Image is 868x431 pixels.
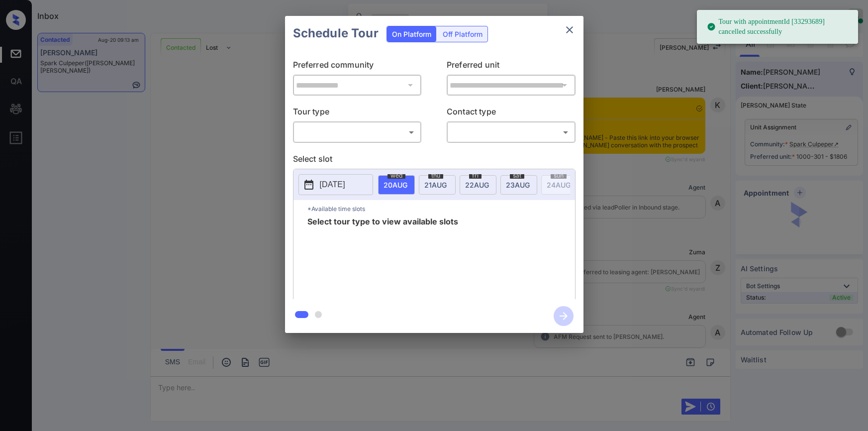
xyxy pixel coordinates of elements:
p: Preferred community [293,59,422,75]
div: Off Platform [438,26,487,42]
span: 21 AUG [424,181,447,189]
span: 20 AUG [384,181,407,189]
div: date-select [378,175,415,195]
span: fri [469,173,482,179]
span: wed [387,173,405,179]
button: close [560,20,579,40]
p: Select slot [293,153,576,169]
span: thu [428,173,443,179]
span: 22 AUG [465,181,489,189]
span: sat [510,173,524,179]
p: *Available time slots [307,200,575,217]
p: [DATE] [320,179,345,191]
button: [DATE] [298,174,373,195]
div: Tour with appointmentId [33293689] cancelled successfully [707,13,850,41]
span: 23 AUG [506,181,530,189]
div: date-select [419,175,456,195]
p: Tour type [293,106,422,121]
p: Contact type [447,106,576,121]
div: On Platform [387,26,436,42]
span: Select tour type to view available slots [307,217,458,297]
h2: Schedule Tour [285,16,386,51]
div: date-select [460,175,496,195]
p: Preferred unit [447,59,576,75]
div: date-select [500,175,537,195]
